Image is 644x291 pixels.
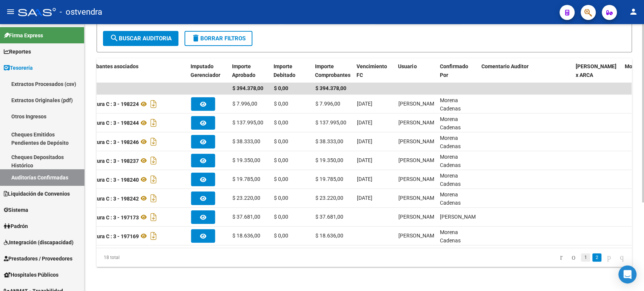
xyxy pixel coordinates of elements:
span: Morena Cadenas [440,154,461,168]
strong: Factura C : 3 - 198242 [86,195,139,201]
span: [PERSON_NAME] [398,233,439,239]
span: $ 0,00 [274,138,288,144]
datatable-header-cell: Comentario Auditor [478,58,572,83]
a: 1 [581,253,590,262]
span: [DATE] [357,101,372,107]
span: $ 37.681,00 [232,214,260,220]
span: Comprobantes asociados [77,63,138,69]
span: $ 23.220,00 [232,195,260,201]
i: Descargar documento [149,173,158,185]
span: [PERSON_NAME] [398,101,439,107]
datatable-header-cell: Importe Comprobantes [312,58,354,83]
strong: Factura C : 3 - 198224 [86,101,139,107]
div: Open Intercom Messenger [618,265,636,283]
span: Prestadores / Proveedores [4,254,72,263]
span: $ 0,00 [274,195,288,201]
div: 18 total [97,248,202,267]
span: $ 18.636,00 [232,233,260,239]
span: Confirmado Por [440,63,468,78]
span: [DATE] [357,176,372,182]
span: $ 7.996,00 [315,101,340,107]
span: [PERSON_NAME] [398,157,439,163]
span: $ 19.785,00 [315,176,343,182]
li: page 2 [591,251,603,264]
strong: Factura C : 3 - 198240 [86,176,139,182]
span: Reportes [4,47,31,56]
i: Descargar documento [149,155,158,167]
i: Descargar documento [149,230,158,242]
span: $ 0,00 [274,233,288,239]
button: Buscar Auditoria [103,31,178,46]
mat-icon: menu [6,7,15,16]
span: Borrar Filtros [191,35,246,42]
a: go to last page [616,253,627,262]
mat-icon: person [629,7,638,16]
button: Borrar Filtros [184,31,252,46]
span: Firma Express [4,31,43,40]
span: Morena Cadenas [440,229,461,244]
span: $ 23.220,00 [315,195,343,201]
span: $ 394.378,00 [232,85,263,91]
span: Padrón [4,222,28,230]
span: Liquidación de Convenios [4,190,70,198]
datatable-header-cell: Imputado Gerenciador [188,58,229,83]
span: Importe Aprobado [232,63,255,78]
span: [PERSON_NAME] [398,214,439,220]
datatable-header-cell: Importe Aprobado [229,58,271,83]
span: $ 19.785,00 [232,176,260,182]
span: - ostvendra [60,4,102,20]
span: Morena Cadenas [440,173,461,187]
span: $ 19.350,00 [315,157,343,163]
span: $ 0,00 [274,119,288,126]
span: [PERSON_NAME] x ARCA [575,63,616,78]
span: Sistema [4,206,28,214]
datatable-header-cell: Vencimiento FC [354,58,395,83]
span: $ 19.350,00 [232,157,260,163]
span: [PERSON_NAME] [398,119,439,126]
i: Descargar documento [149,117,158,129]
span: $ 37.681,00 [315,214,343,220]
span: $ 0,00 [274,176,288,182]
span: $ 38.333,00 [315,138,343,144]
span: [PERSON_NAME] [398,176,439,182]
a: go to next page [604,253,614,262]
span: Morena Cadenas [440,191,461,206]
span: $ 7.996,00 [232,101,257,107]
span: Vencimiento FC [357,63,387,78]
span: $ 38.333,00 [232,138,260,144]
datatable-header-cell: Comprobantes asociados [74,58,188,83]
span: [DATE] [357,157,372,163]
span: [PERSON_NAME] [440,214,480,220]
i: Descargar documento [149,192,158,204]
span: [DATE] [357,138,372,144]
span: [PERSON_NAME] [398,138,439,144]
a: go to previous page [568,253,579,262]
span: $ 0,00 [274,214,288,220]
span: Hospitales Públicos [4,271,58,279]
strong: Factura C : 3 - 198246 [86,139,139,145]
span: Integración (discapacidad) [4,238,74,247]
span: $ 0,00 [274,101,288,107]
span: Morena Cadenas [440,116,461,131]
span: Tesorería [4,64,33,72]
datatable-header-cell: Usuario [395,58,437,83]
a: go to first page [556,253,566,262]
span: $ 137.995,00 [315,119,346,126]
span: Morena Cadenas [440,97,461,112]
span: Importe Debitado [274,63,295,78]
span: $ 18.636,00 [315,233,343,239]
span: Imputado Gerenciador [191,63,220,78]
span: [DATE] [357,119,372,126]
span: $ 394.378,00 [315,85,346,91]
span: [PERSON_NAME] [398,195,439,201]
datatable-header-cell: Confirmado Por [437,58,478,83]
i: Descargar documento [149,136,158,148]
strong: Factura C : 3 - 198244 [86,120,139,126]
strong: Factura C : 3 - 198237 [86,158,139,164]
datatable-header-cell: Importe Debitado [271,58,312,83]
i: Descargar documento [149,211,158,223]
li: page 1 [580,251,591,264]
strong: Factura C : 3 - 197173 [86,214,139,220]
span: Usuario [398,63,417,69]
span: $ 137.995,00 [232,119,263,126]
